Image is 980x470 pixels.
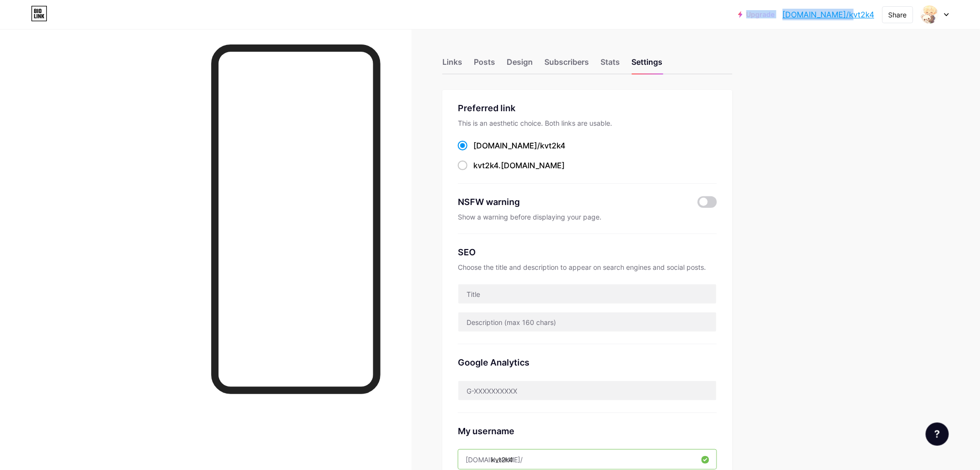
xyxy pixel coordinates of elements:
div: NSFW warning [458,195,684,208]
div: Settings [631,56,662,73]
div: Links [442,56,462,73]
input: Description (max 160 chars) [458,312,717,332]
span: kvt2k4 [540,141,565,150]
input: username [458,450,717,469]
a: [DOMAIN_NAME]/kvt2k4 [783,9,875,20]
div: Subscribers [544,56,589,73]
div: Posts [474,56,495,73]
input: Title [458,284,717,304]
div: Choose the title and description to appear on search engines and social posts. [458,263,717,272]
div: [DOMAIN_NAME]/ [466,455,523,465]
div: Share [889,10,907,20]
div: My username [458,425,717,438]
div: SEO [458,246,717,259]
img: Thành Văn [921,5,939,24]
div: Stats [600,56,620,73]
div: Show a warning before displaying your page. [458,212,717,222]
span: kvt2k4 [473,161,498,170]
div: Google Analytics [458,356,717,369]
div: Preferred link [458,102,717,115]
div: This is an aesthetic choice. Both links are usable. [458,118,717,128]
div: .[DOMAIN_NAME] [473,160,565,171]
a: Upgrade [738,11,775,18]
input: G-XXXXXXXXXX [458,381,717,400]
div: [DOMAIN_NAME]/ [473,140,565,151]
div: Design [507,56,533,73]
